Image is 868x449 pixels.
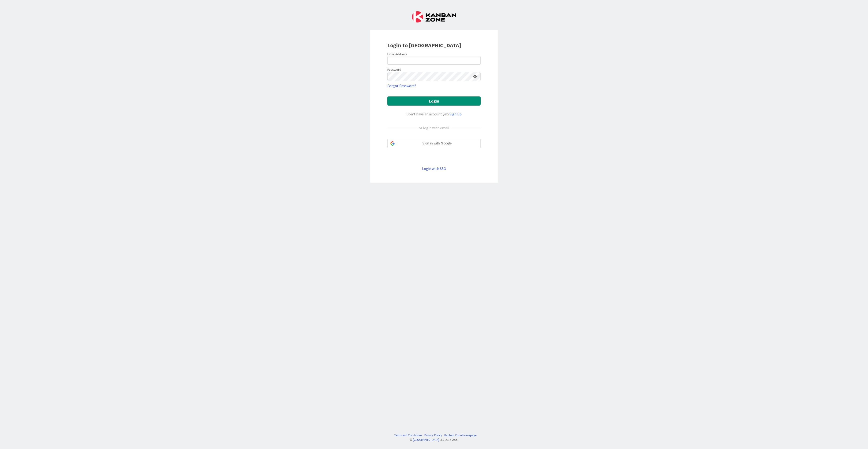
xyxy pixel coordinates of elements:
label: Password [387,67,401,72]
div: Don’t have an account yet? [387,111,481,117]
a: Sign Up [449,112,462,116]
a: Forgot Password? [387,83,416,88]
a: Login with SSO [422,166,446,171]
button: Login [387,96,481,106]
b: Login to [GEOGRAPHIC_DATA] [387,42,461,49]
a: Terms and Conditions [394,433,422,438]
img: Kanban Zone [412,11,456,22]
a: [GEOGRAPHIC_DATA] [413,438,439,442]
a: Kanban Zone Homepage [444,433,476,438]
a: Privacy Policy [424,433,442,438]
div: or login with email [418,125,450,131]
span: Sign in with Google [396,141,478,146]
iframe: Sign in with Google Button [385,148,483,158]
label: Email Address [387,52,407,56]
div: Sign in with Google [387,139,481,148]
div: © LLC 2017- 2025 . [392,438,476,442]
